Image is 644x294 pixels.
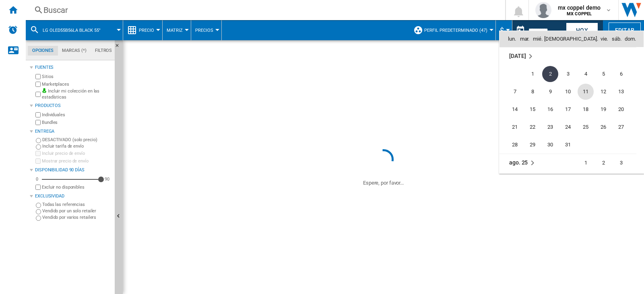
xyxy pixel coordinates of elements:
[595,101,611,117] span: 19
[507,137,523,153] span: 28
[541,118,559,136] td: Wednesday July 23 2025
[500,118,636,136] tr: Week 4
[559,118,577,136] td: Thursday July 24 2025
[612,118,636,136] td: Sunday July 27 2025
[507,84,523,100] span: 7
[524,101,541,117] span: 15
[524,84,541,100] span: 8
[560,119,576,135] span: 24
[595,119,611,135] span: 26
[613,155,629,171] span: 3
[500,101,636,118] tr: Week 3
[612,101,636,118] td: Sunday July 20 2025
[507,101,523,117] span: 14
[541,136,559,154] td: Wednesday July 30 2025
[623,31,644,47] th: dom.
[542,119,558,135] span: 23
[594,65,612,83] td: Saturday July 5 2025
[500,83,524,101] td: Monday July 7 2025
[524,137,541,153] span: 29
[542,84,558,100] span: 9
[544,31,598,47] th: [DEMOGRAPHIC_DATA].
[559,136,577,154] td: Thursday July 31 2025
[594,83,612,101] td: Saturday July 12 2025
[524,118,541,136] td: Tuesday July 22 2025
[542,66,558,82] span: 2
[560,137,576,153] span: 31
[542,101,558,117] span: 16
[541,65,559,83] td: Wednesday July 2 2025
[598,31,610,47] th: vie.
[509,160,528,166] span: ago. 25
[524,136,541,154] td: Tuesday July 29 2025
[507,119,523,135] span: 21
[578,119,594,135] span: 25
[613,84,629,100] span: 13
[560,84,576,100] span: 10
[559,83,577,101] td: Thursday July 10 2025
[500,136,524,154] td: Monday July 28 2025
[500,31,644,173] md-calendar: Calendar
[524,66,541,82] span: 1
[577,65,594,83] td: Friday July 4 2025
[500,47,636,66] tr: Week undefined
[595,84,611,100] span: 12
[541,83,559,101] td: Wednesday July 9 2025
[509,53,526,60] span: [DATE]
[613,66,629,82] span: 6
[577,101,594,118] td: Friday July 18 2025
[500,154,559,172] td: August 2025
[578,66,594,82] span: 4
[612,65,636,83] td: Sunday July 6 2025
[500,154,636,172] tr: Week 1
[518,31,531,47] th: mar.
[595,155,611,171] span: 2
[559,101,577,118] td: Thursday July 17 2025
[612,83,636,101] td: Sunday July 13 2025
[500,101,524,118] td: Monday July 14 2025
[542,137,558,153] span: 30
[524,83,541,101] td: Tuesday July 8 2025
[500,47,636,66] td: July 2025
[578,101,594,117] span: 18
[610,31,623,47] th: sáb.
[612,154,636,172] td: Sunday August 3 2025
[500,31,518,47] th: lun.
[560,101,576,117] span: 17
[500,65,636,83] tr: Week 1
[560,66,576,82] span: 3
[500,118,524,136] td: Monday July 21 2025
[559,65,577,83] td: Thursday July 3 2025
[578,155,594,171] span: 1
[578,84,594,100] span: 11
[594,101,612,118] td: Saturday July 19 2025
[577,154,594,172] td: Friday August 1 2025
[524,119,541,135] span: 22
[577,83,594,101] td: Friday July 11 2025
[613,119,629,135] span: 27
[531,31,544,47] th: mié.
[500,136,636,154] tr: Week 5
[594,118,612,136] td: Saturday July 26 2025
[524,101,541,118] td: Tuesday July 15 2025
[594,154,612,172] td: Saturday August 2 2025
[500,83,636,101] tr: Week 2
[595,66,611,82] span: 5
[524,65,541,83] td: Tuesday July 1 2025
[541,101,559,118] td: Wednesday July 16 2025
[613,101,629,117] span: 20
[577,118,594,136] td: Friday July 25 2025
